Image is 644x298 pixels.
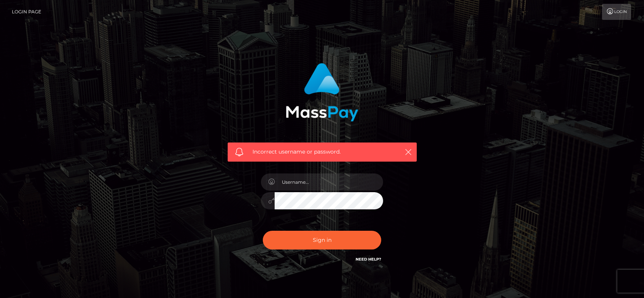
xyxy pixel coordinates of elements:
[286,63,358,121] img: MassPay Login
[12,4,41,20] a: Login Page
[252,148,392,156] span: Incorrect username or password.
[275,173,383,191] input: Username...
[602,4,631,20] a: Login
[263,231,381,249] button: Sign in
[356,257,381,262] a: Need Help?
